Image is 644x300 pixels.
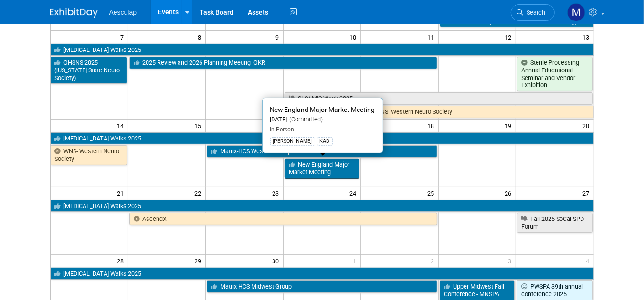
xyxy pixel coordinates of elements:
a: Search [511,4,555,21]
span: 20 [582,120,594,131]
img: Maggie Jenkins [567,3,585,21]
span: 24 [348,187,360,199]
span: Search [524,9,546,16]
a: WNS- Western Neuro Society [362,106,593,118]
img: ExhibitDay [50,8,98,18]
span: 29 [193,255,205,267]
span: 26 [504,187,516,199]
a: 2025 Review and 2026 Planning Meeting -OKR [129,57,437,69]
span: 12 [504,31,516,43]
a: [MEDICAL_DATA] Walks 2025 [51,44,594,56]
a: SLS/ MIS Week 2025 [285,92,593,105]
span: 10 [348,31,360,43]
span: 8 [197,31,205,43]
span: In-Person [270,126,295,133]
div: KAD [317,137,333,146]
a: WNS- Western Neuro Society [51,145,127,165]
span: 30 [271,255,283,267]
span: Aesculap [109,9,137,16]
span: New England Major Market Meeting [270,106,375,113]
a: [MEDICAL_DATA] Walks 2025 [51,268,594,280]
span: 27 [582,187,594,199]
a: Sterile Processing Annual Educational Seminar and Vendor Exhibition [517,57,592,91]
span: 18 [426,120,438,131]
div: [PERSON_NAME] [270,137,315,146]
a: New England Major Market Meeting [285,159,360,178]
a: OHSNS 2025 ([US_STATE] State Neuro Society) [51,57,127,84]
span: 23 [271,187,283,199]
span: 2 [430,255,438,267]
span: 11 [426,31,438,43]
a: [MEDICAL_DATA] Walks 2025 [51,132,594,145]
div: [DATE] [270,116,375,124]
a: Fall 2025 SoCal SPD Forum [517,213,592,232]
a: Matrix-HCS Western Group [207,145,437,158]
span: 15 [193,120,205,131]
a: PWSPA 39th annual conference 2025 [517,280,592,300]
span: 21 [116,187,128,199]
span: 22 [193,187,205,199]
span: 3 [507,255,516,267]
span: 7 [119,31,128,43]
span: 19 [504,120,516,131]
span: 1 [352,255,360,267]
a: Matrix-HCS Midwest Group [207,280,437,293]
span: 14 [116,120,128,131]
span: 28 [116,255,128,267]
span: 25 [426,187,438,199]
span: 4 [585,255,594,267]
span: 9 [274,31,283,43]
a: AscendX [129,213,437,225]
span: (Committed) [287,116,323,123]
a: [MEDICAL_DATA] Walks 2025 [51,200,594,212]
span: 13 [582,31,594,43]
